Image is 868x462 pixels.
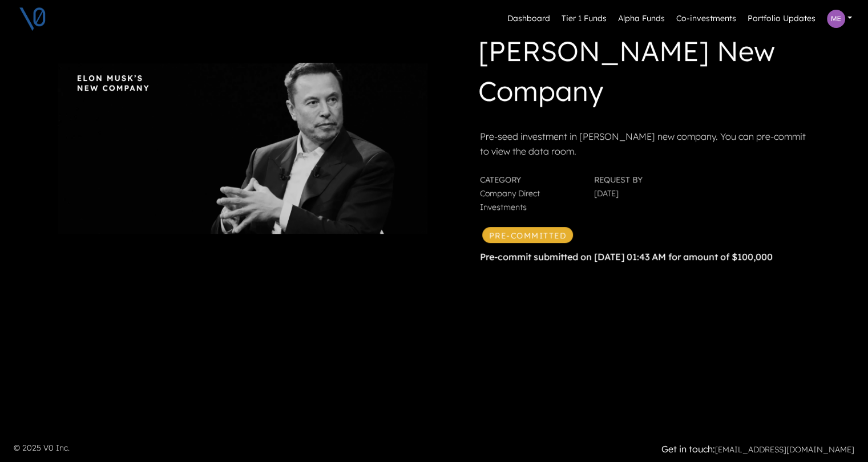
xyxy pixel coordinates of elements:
p: © 2025 V0 Inc. [14,442,427,454]
span: Company Direct Investments [480,188,540,212]
img: Profile [827,10,845,28]
img: elon-musks-new-company_black_2.png [58,63,427,234]
a: Co-investments [672,8,741,30]
strong: Get in touch: [661,443,715,455]
div: Pre-commit submitted on [DATE] 01:43 AM for amount of $100,000 [480,248,809,266]
a: Dashboard [503,8,555,30]
span: Category [480,175,521,185]
img: V0 logo [18,5,47,33]
a: Portfolio Updates [743,8,820,30]
img: Fund Logo [69,72,155,94]
span: Pre-Committed [482,227,574,243]
a: [EMAIL_ADDRESS][DOMAIN_NAME] [715,444,854,455]
span: [DATE] [594,188,619,198]
span: Request By [594,175,643,185]
p: Pre-seed investment in [PERSON_NAME] new company. You can pre-commit to view the data room. [480,129,809,159]
a: Alpha Funds [613,8,669,30]
a: Tier 1 Funds [557,8,611,30]
h1: [PERSON_NAME] New Company [478,31,809,115]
